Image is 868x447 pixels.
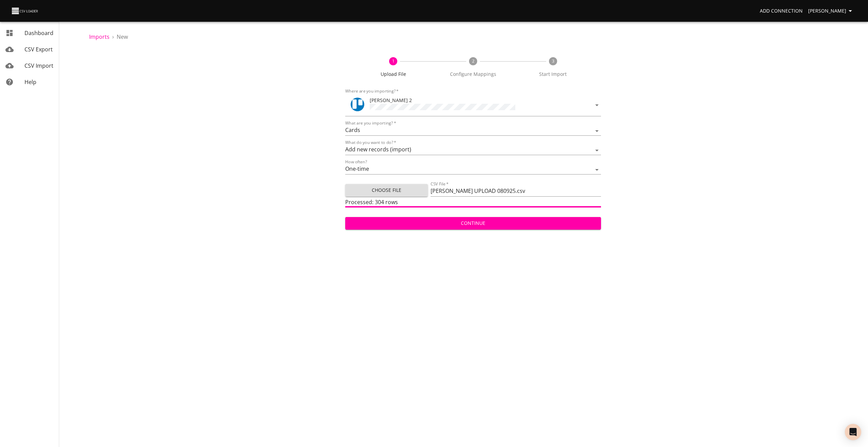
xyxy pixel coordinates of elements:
li: › [112,33,114,41]
span: Continue [351,219,596,228]
span: Add Connection [760,7,803,15]
div: Tool [351,98,364,111]
span: CSV Export [24,46,53,53]
span: Processed: 304 rows [345,198,398,206]
div: Open Intercom Messenger [845,424,861,440]
span: CSV Import [24,62,53,69]
div: Tool[PERSON_NAME] 2 [345,94,601,116]
span: Help [24,78,36,86]
text: 2 [472,58,474,64]
label: Where are you importing? [345,89,399,93]
text: 1 [392,58,395,64]
button: [PERSON_NAME] [805,5,857,17]
span: Choose File [351,186,422,195]
img: CSV Loader [11,6,39,16]
label: CSV File [431,182,449,186]
text: 3 [552,58,554,64]
button: Continue [345,217,601,230]
a: Imports [89,33,110,40]
span: Upload File [356,71,431,78]
span: New [117,33,128,40]
label: What do you want to do? [345,140,396,145]
span: Dashboard [24,29,53,37]
span: Start Import [516,71,590,78]
label: How often? [345,160,367,164]
span: [PERSON_NAME] [808,7,854,15]
img: Trello [351,98,364,111]
label: What are you importing? [345,121,396,125]
span: Configure Mappings [436,71,511,78]
button: Choose File [345,184,428,197]
span: [PERSON_NAME] 2 [370,97,412,103]
a: Add Connection [757,5,805,17]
